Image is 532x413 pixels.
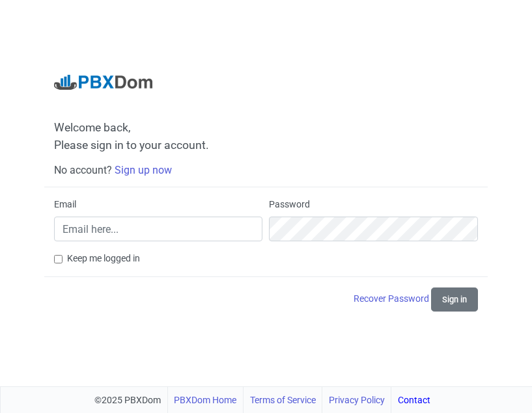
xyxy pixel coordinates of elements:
label: Email [54,198,76,211]
label: Keep me logged in [67,252,140,265]
input: Email here... [54,217,262,241]
label: Password [269,198,310,211]
span: Welcome back, [54,121,478,135]
a: Privacy Policy [329,387,385,413]
button: Sign in [431,287,478,312]
div: ©2025 PBXDom [94,387,430,413]
h6: No account? [54,164,478,176]
span: Please sign in to your account. [54,139,209,152]
a: PBXDom Home [174,387,236,413]
a: Sign up now [115,164,172,176]
a: Recover Password [354,293,431,304]
a: Contact [398,387,430,413]
a: Terms of Service [250,387,316,413]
